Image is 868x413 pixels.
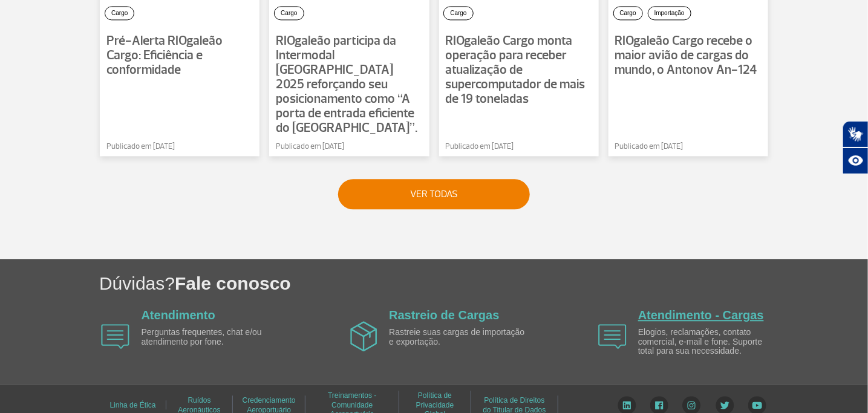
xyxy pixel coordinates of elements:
[446,141,514,153] span: Publicado em [DATE]
[443,6,473,20] button: Cargo
[142,308,215,322] a: Atendimento
[105,6,134,20] button: Cargo
[843,121,868,148] button: Abrir tradutor de língua de sinais.
[276,141,344,153] span: Publicado em [DATE]
[615,33,757,78] span: RIOgaleão Cargo recebe o maior avião de cargas do mundo, o Antonov An-124
[389,308,499,322] a: Rastreio de Cargas
[638,328,777,356] p: Elogios, reclamações, contato comercial, e-mail e fone. Suporte total para sua necessidade.
[338,179,530,209] button: VER TODAS
[615,141,684,153] span: Publicado em [DATE]
[276,33,417,136] span: RIOgaleão participa da Intermodal [GEOGRAPHIC_DATA] 2025 reforçando seu posicionamento como “A po...
[613,6,643,20] button: Cargo
[648,6,691,20] button: Importação
[843,148,868,174] button: Abrir recursos assistivos.
[142,328,281,346] p: Perguntas frequentes, chat e/ou atendimento por fone.
[389,328,528,346] p: Rastreie suas cargas de importação e exportação.
[99,271,868,296] h1: Dúvidas?
[101,324,129,349] img: airplane icon
[638,308,764,322] a: Atendimento - Cargas
[843,121,868,174] div: Plugin de acessibilidade da Hand Talk.
[175,273,291,293] span: Fale conosco
[106,33,223,78] span: Pré-Alerta RIOgaleão Cargo: Eficiência e conformidade
[106,141,175,153] span: Publicado em [DATE]
[446,33,586,107] span: RIOgaleão Cargo monta operação para receber atualização de supercomputador de mais de 19 toneladas
[350,321,377,351] img: airplane icon
[598,324,627,349] img: airplane icon
[274,6,304,20] button: Cargo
